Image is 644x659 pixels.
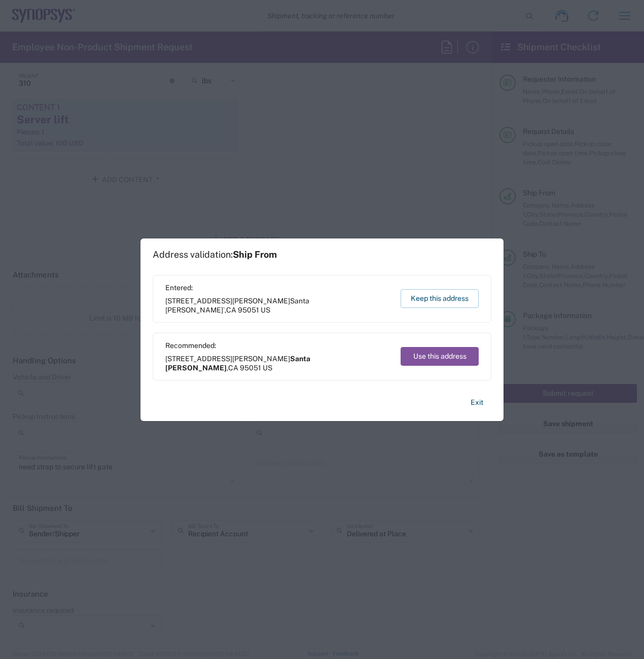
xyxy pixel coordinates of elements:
[226,306,236,314] span: CA
[165,296,391,315] span: [STREET_ADDRESS][PERSON_NAME] ,
[165,341,391,350] span: Recommended:
[165,354,391,372] span: [STREET_ADDRESS][PERSON_NAME] ,
[240,364,261,372] span: 95051
[153,249,277,260] h1: Address validation:
[261,306,270,314] span: US
[462,394,491,411] button: Exit
[401,347,479,366] button: Use this address
[228,364,238,372] span: CA
[263,364,272,372] span: US
[233,249,277,260] span: Ship From
[401,289,479,308] button: Keep this address
[165,283,391,292] span: Entered:
[238,306,259,314] span: 95051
